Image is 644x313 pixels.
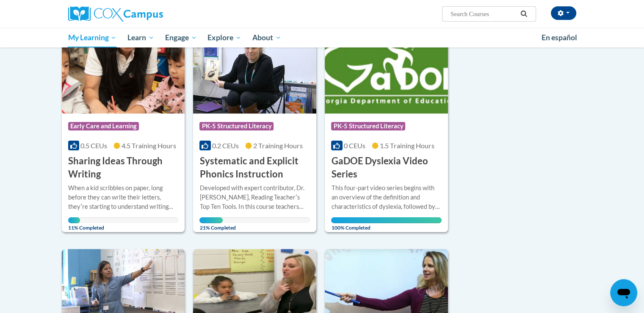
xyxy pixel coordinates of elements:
input: Search Courses [450,9,517,19]
h3: Sharing Ideas Through Writing [68,155,179,181]
a: Course LogoPK-5 Structured Literacy0 CEUs1.5 Training Hours GaDOE Dyslexia Video SeriesThis four-... [325,27,448,232]
span: 11% Completed [68,217,80,231]
img: Course Logo [62,27,185,114]
span: 0.2 CEUs [212,141,239,150]
a: Cox Campus [68,6,229,22]
a: Engage [160,28,202,47]
a: En español [536,29,583,47]
a: Course LogoEarly Care and Learning0.5 CEUs4.5 Training Hours Sharing Ideas Through WritingWhen a ... [62,27,185,232]
span: PK-5 Structured Literacy [331,122,405,130]
a: Learn [122,28,160,47]
span: 100% Completed [331,217,442,231]
span: 4.5 Training Hours [122,141,176,150]
button: Search [517,9,530,19]
span: Early Care and Learning [68,122,139,130]
h3: GaDOE Dyslexia Video Series [331,155,442,181]
span: 0 CEUs [344,141,365,150]
span: My Learning [68,33,116,43]
span: Learn [127,33,154,43]
span: 1.5 Training Hours [380,141,434,150]
div: Your progress [199,217,223,223]
div: When a kid scribbles on paper, long before they can write their letters, theyʹre starting to unde... [68,183,179,211]
button: Account Settings [551,6,576,20]
a: Explore [202,28,247,47]
img: Course Logo [193,27,316,114]
span: PK-5 Structured Literacy [199,122,274,130]
h3: Systematic and Explicit Phonics Instruction [199,155,310,181]
span: 21% Completed [199,217,223,231]
div: Main menu [55,28,589,47]
iframe: Button to launch messaging window [610,279,637,306]
div: Developed with expert contributor, Dr. [PERSON_NAME], Reading Teacherʹs Top Ten Tools. In this co... [199,183,310,211]
span: 2 Training Hours [253,141,303,150]
a: Course LogoPK-5 Structured Literacy0.2 CEUs2 Training Hours Systematic and Explicit Phonics Instr... [193,27,316,232]
span: En español [542,33,577,42]
a: About [247,28,287,47]
img: Course Logo [325,27,448,114]
span: About [252,33,281,43]
div: Your progress [68,217,80,223]
a: My Learning [63,28,122,47]
span: Explore [207,33,241,43]
div: Your progress [331,217,442,223]
img: Cox Campus [68,6,163,22]
div: This four-part video series begins with an overview of the definition and characteristics of dysl... [331,183,442,211]
span: 0.5 CEUs [80,141,107,150]
span: Engage [165,33,197,43]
